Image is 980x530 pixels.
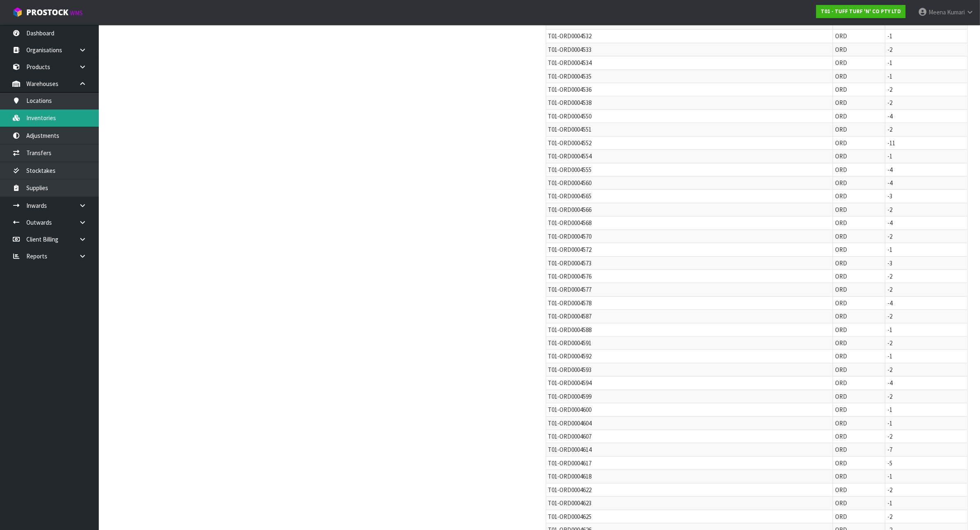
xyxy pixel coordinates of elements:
[548,59,592,67] span: T01-ORD0004534
[887,232,892,240] span: -2
[548,166,592,174] span: T01-ORD0004555
[835,513,847,521] span: ORD
[835,86,847,93] span: ORD
[835,99,847,107] span: ORD
[548,459,592,467] span: T01-ORD0004617
[835,326,847,334] span: ORD
[548,179,592,187] span: T01-ORD0004560
[887,32,892,40] span: -1
[887,513,892,521] span: -2
[835,219,847,227] span: ORD
[548,352,592,360] span: T01-ORD0004592
[821,8,901,15] strong: T01 - TUFF TURF 'N' CO PTY LTD
[835,259,847,267] span: ORD
[887,246,892,253] span: -1
[835,246,847,253] span: ORD
[835,446,847,453] span: ORD
[835,59,847,67] span: ORD
[548,232,592,240] span: T01-ORD0004570
[887,366,892,374] span: -2
[887,126,892,133] span: -2
[835,46,847,53] span: ORD
[548,419,592,427] span: T01-ORD0004604
[835,366,847,374] span: ORD
[887,339,892,347] span: -2
[835,32,847,40] span: ORD
[887,72,892,80] span: -1
[835,192,847,200] span: ORD
[835,393,847,400] span: ORD
[887,99,892,107] span: -2
[835,459,847,467] span: ORD
[70,9,83,17] small: WMS
[835,379,847,387] span: ORD
[835,126,847,133] span: ORD
[887,46,892,53] span: -2
[548,152,592,160] span: T01-ORD0004554
[548,219,592,227] span: T01-ORD0004568
[816,5,906,18] a: T01 - TUFF TURF 'N' CO PTY LTD
[835,232,847,240] span: ORD
[548,406,592,414] span: T01-ORD0004600
[548,19,592,27] span: T01-ORD0004531
[548,259,592,267] span: T01-ORD0004573
[835,139,847,147] span: ORD
[548,192,592,200] span: T01-ORD0004565
[835,406,847,414] span: ORD
[548,46,592,53] span: T01-ORD0004533
[548,272,592,280] span: T01-ORD0004576
[947,8,965,16] span: Kumari
[548,366,592,374] span: T01-ORD0004593
[12,7,23,17] img: cube-alt.png
[548,339,592,347] span: T01-ORD0004591
[887,326,892,334] span: -1
[548,499,592,507] span: T01-ORD0004623
[835,419,847,427] span: ORD
[835,312,847,320] span: ORD
[835,299,847,307] span: ORD
[835,206,847,214] span: ORD
[835,339,847,347] span: ORD
[887,312,892,320] span: -2
[887,499,892,507] span: -1
[929,8,946,16] span: Meena
[548,486,592,494] span: T01-ORD0004622
[548,472,592,480] span: T01-ORD0004618
[835,152,847,160] span: ORD
[26,7,68,18] span: ProStock
[548,86,592,93] span: T01-ORD0004536
[887,486,892,494] span: -2
[887,393,892,400] span: -2
[887,299,892,307] span: -4
[548,32,592,40] span: T01-ORD0004532
[548,206,592,214] span: T01-ORD0004566
[835,486,847,494] span: ORD
[887,206,892,214] span: -2
[887,272,892,280] span: -2
[548,393,592,400] span: T01-ORD0004599
[887,286,892,293] span: -2
[887,419,892,427] span: -1
[835,472,847,480] span: ORD
[835,499,847,507] span: ORD
[887,152,892,160] span: -1
[887,166,892,174] span: -4
[887,112,892,120] span: -4
[887,379,892,387] span: -4
[887,59,892,67] span: -1
[887,432,892,440] span: -2
[548,432,592,440] span: T01-ORD0004607
[887,139,895,147] span: -11
[548,126,592,133] span: T01-ORD0004551
[835,432,847,440] span: ORD
[835,352,847,360] span: ORD
[548,72,592,80] span: T01-ORD0004535
[887,19,892,27] span: -2
[887,406,892,414] span: -1
[887,259,892,267] span: -3
[835,166,847,174] span: ORD
[548,112,592,120] span: T01-ORD0004550
[835,179,847,187] span: ORD
[548,299,592,307] span: T01-ORD0004578
[548,326,592,334] span: T01-ORD0004588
